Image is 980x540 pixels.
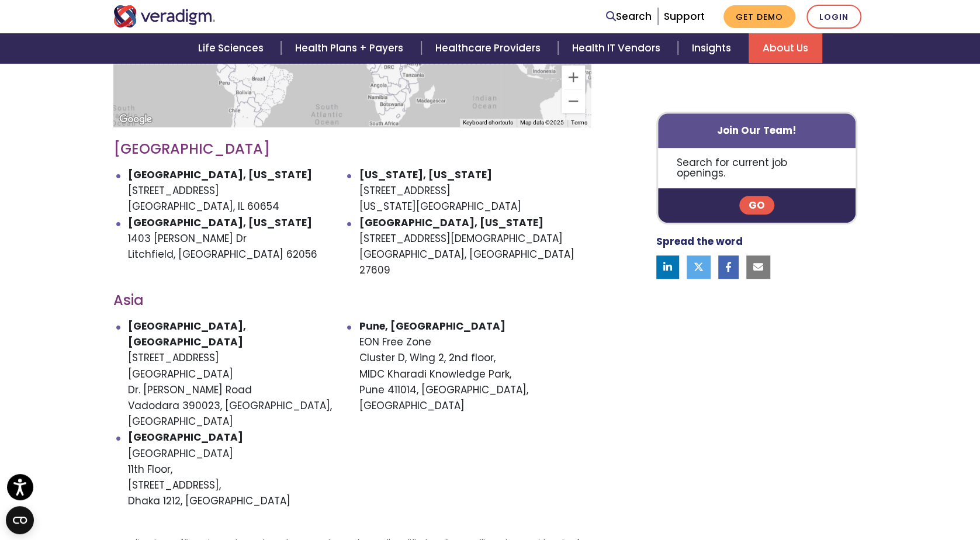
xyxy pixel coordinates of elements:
[184,33,281,63] a: Life Sciences
[128,216,312,230] strong: [GEOGRAPHIC_DATA], [US_STATE]
[359,216,543,230] strong: [GEOGRAPHIC_DATA], [US_STATE]
[128,167,359,215] li: [STREET_ADDRESS] [GEOGRAPHIC_DATA], IL 60654
[658,148,856,188] p: Search for current job openings.
[463,119,513,127] button: Keyboard shortcuts
[128,168,312,182] strong: [GEOGRAPHIC_DATA], [US_STATE]
[113,5,216,27] img: Veradigm logo
[359,167,591,215] li: [STREET_ADDRESS] [US_STATE][GEOGRAPHIC_DATA]
[359,215,591,279] li: [STREET_ADDRESS][DEMOGRAPHIC_DATA] [GEOGRAPHIC_DATA], [GEOGRAPHIC_DATA] 27609
[359,168,492,182] strong: [US_STATE], [US_STATE]
[723,5,795,28] a: Get Demo
[806,5,861,29] a: Login
[558,33,678,63] a: Health IT Vendors
[678,33,749,63] a: Insights
[520,119,564,126] span: Map data ©2025
[113,292,591,309] h3: Asia
[656,235,743,249] strong: Spread the word
[116,112,155,127] img: Google
[571,119,587,126] a: Terms (opens in new tab)
[717,123,797,137] strong: Join Our Team!
[128,319,359,430] li: [STREET_ADDRESS] [GEOGRAPHIC_DATA] Dr. [PERSON_NAME] Road Vadodara 390023, [GEOGRAPHIC_DATA], [GE...
[421,33,558,63] a: Healthcare Providers
[128,215,359,279] li: 1403 [PERSON_NAME] Dr Litchfield, [GEOGRAPHIC_DATA] 62056
[562,89,585,113] button: Zoom out
[128,430,243,444] strong: [GEOGRAPHIC_DATA]
[128,430,359,509] li: [GEOGRAPHIC_DATA] 11th Floor, [STREET_ADDRESS], Dhaka 1212, [GEOGRAPHIC_DATA]
[6,506,34,534] button: Open CMP widget
[359,319,591,430] li: EON Free Zone Cluster D, Wing 2, 2nd floor, MIDC Kharadi Knowledge Park, Pune 411014, [GEOGRAPHIC...
[113,141,591,158] h3: [GEOGRAPHIC_DATA]
[128,319,246,349] strong: [GEOGRAPHIC_DATA], [GEOGRAPHIC_DATA]
[281,33,421,63] a: Health Plans + Payers
[739,196,774,215] a: Go
[116,112,155,127] a: Open this area in Google Maps (opens a new window)
[562,65,585,89] button: Zoom in
[749,33,822,63] a: About Us
[359,319,505,333] strong: Pune, [GEOGRAPHIC_DATA]
[664,9,705,23] a: Support
[606,9,652,25] a: Search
